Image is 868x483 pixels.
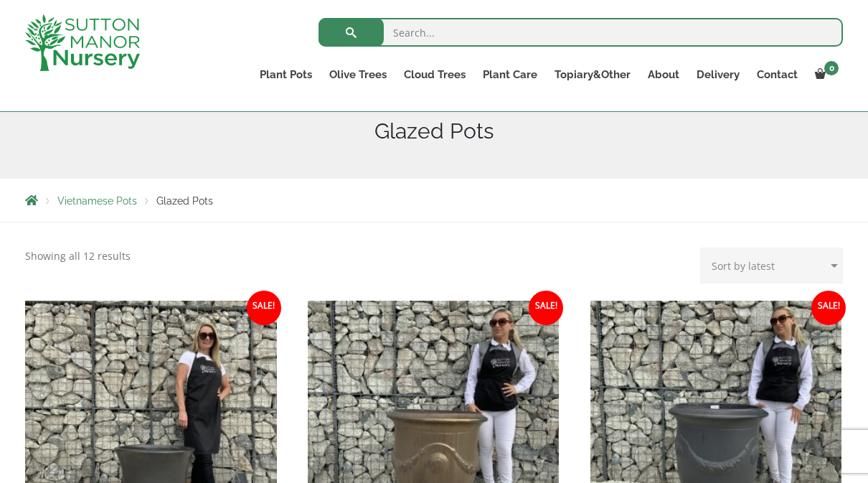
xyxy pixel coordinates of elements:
span: 0 [824,61,839,75]
input: Search... [319,18,843,47]
span: Sale! [811,291,846,325]
a: Vietnamese Pots [57,195,137,207]
a: Plant Care [474,65,546,85]
img: logo [25,14,140,71]
a: Cloud Trees [395,65,474,85]
nav: Breadcrumbs [25,194,843,206]
a: Delivery [688,65,748,85]
a: Plant Pots [251,65,321,85]
a: About [639,65,688,85]
span: Sale! [247,291,281,325]
select: Shop order [700,248,843,283]
span: Sale! [529,291,563,325]
a: Olive Trees [321,65,395,85]
a: Contact [748,65,806,85]
a: 0 [806,65,843,85]
p: Showing all 12 results [25,248,131,265]
a: Topiary&Other [546,65,639,85]
span: Glazed Pots [156,195,213,207]
h1: Glazed Pots [25,118,843,144]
